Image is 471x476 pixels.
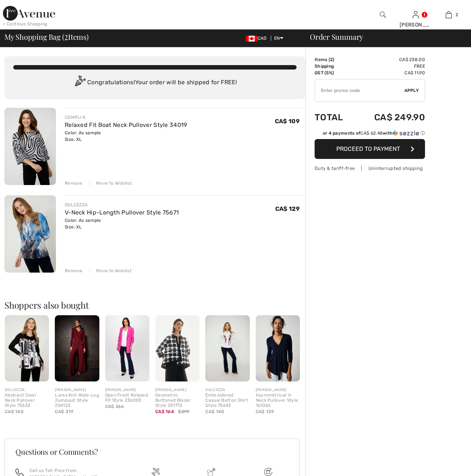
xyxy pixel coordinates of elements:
[105,315,149,381] img: Open Front Relaxed Fit Style 236005
[72,75,87,90] img: Congratulation2.svg
[264,468,272,476] img: Free shipping on orders over $99
[3,6,55,21] img: 1ère Avenue
[155,393,199,408] div: Geometric Buttoned Blazer Style 251772
[256,409,274,414] span: CA$ 139
[354,105,425,130] td: CA$ 249.90
[315,79,404,102] input: Promo code
[301,33,467,40] div: Order Summary
[315,105,354,130] td: Total
[380,10,386,19] img: search the website
[65,180,83,187] div: Remove
[4,108,56,185] img: Relaxed Fit Boat Neck Pullover Style 34019
[246,36,270,41] span: CAD
[65,121,187,128] a: Relaxed Fit Boat Neck Pullover Style 34019
[155,387,199,393] div: [PERSON_NAME]
[205,393,249,408] div: Embroidered Casual Button Shirt Style 75643
[256,387,300,393] div: [PERSON_NAME]
[90,267,132,274] div: Move to Wishlist
[315,70,354,76] td: GST (5%)
[315,63,354,70] td: Shipping
[5,315,49,381] img: Abstract Cowl Neck Pullover Style 75633
[90,180,132,187] div: Move to Wishlist
[275,205,300,212] span: CA$ 129
[456,11,458,18] span: 2
[55,315,99,381] img: Lurex Knit Wide-Leg Jumpsuit Style 254123
[5,409,24,414] span: CA$ 140
[55,409,73,414] span: CA$ 319
[256,393,300,408] div: Asymmetrical V-Neck Pullover Style 161066
[354,56,425,63] td: CA$ 238.00
[354,63,425,70] td: Free
[205,315,249,381] img: Embroidered Casual Button Shirt Style 75643
[55,387,99,393] div: [PERSON_NAME]
[155,315,199,381] img: Geometric Buttoned Blazer Style 251772
[205,409,224,414] span: CA$ 140
[360,131,383,136] span: CA$ 62.48
[246,36,258,42] img: Canadian Dollar
[315,139,425,159] button: Proceed to Payment
[330,57,333,62] span: 2
[152,468,160,476] img: Free shipping on orders over $99
[65,209,179,216] a: V-Neck Hip-Length Pullover Style 75671
[393,130,419,136] img: Sezzle
[65,217,179,230] div: Color: As sample Size: XL
[13,75,297,90] div: Congratulations! Your order will be shipped for FREE!
[336,145,400,152] span: Proceed to Payment
[354,70,425,76] td: CA$ 11.90
[315,165,425,172] div: Duty & tariff-free | Uninterrupted shipping
[155,409,174,414] span: CA$ 164
[5,393,49,408] div: Abstract Cowl Neck Pullover Style 75633
[3,21,47,27] div: < Continue Shopping
[256,315,300,381] img: Asymmetrical V-Neck Pullover Style 161066
[275,118,300,125] span: CA$ 109
[315,130,425,139] div: or 4 payments ofCA$ 62.48withSezzle Click to learn more about Sezzle
[15,448,288,455] h3: Questions or Comments?
[404,87,419,94] span: Apply
[207,468,215,476] img: Delivery is a breeze since we pay the duties!
[315,56,354,63] td: Items ( )
[105,404,124,409] span: CA$ 266
[4,33,89,40] span: My Shopping Bag ( Items)
[4,195,56,273] img: V-Neck Hip-Length Pullover Style 75671
[178,408,189,415] span: $299
[412,11,419,18] a: Sign In
[400,21,432,29] div: [PERSON_NAME]
[65,267,83,274] div: Remove
[446,10,452,19] img: My Bag
[5,387,49,393] div: DOLCEZZA
[105,387,149,393] div: [PERSON_NAME]
[323,130,425,136] div: or 4 payments of with
[55,393,99,408] div: Lurex Knit Wide-Leg Jumpsuit Style 254123
[65,202,179,208] div: DOLCEZZA
[65,129,187,143] div: Color: As sample Size: XL
[274,36,283,41] span: EN
[432,10,465,19] a: 2
[205,387,249,393] div: DOLCEZZA
[412,10,419,19] img: My Info
[105,393,149,403] div: Open Front Relaxed Fit Style 236005
[4,301,305,309] h2: Shoppers also bought
[65,114,187,121] div: COMPLI K
[64,31,68,41] span: 2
